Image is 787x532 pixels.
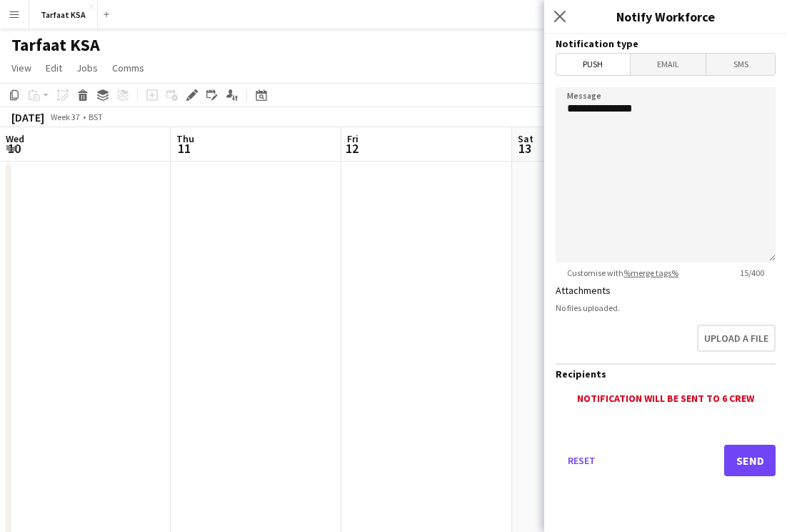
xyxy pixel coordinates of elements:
[46,61,62,74] span: Edit
[11,34,100,56] h1: Tarfaat KSA
[516,140,533,157] span: 13
[556,392,776,405] div: Notification will be sent to 6 crew
[106,59,150,77] a: Comms
[40,59,68,77] a: Edit
[556,302,776,313] div: No files uploaded.
[518,132,533,145] span: Sat
[47,112,83,122] span: Week 37
[728,267,776,278] span: 15 / 400
[556,445,607,476] button: Reset
[706,54,775,75] span: SMS
[556,284,611,297] label: Attachments
[345,140,359,157] span: 12
[556,368,776,380] h3: Recipients
[347,132,359,145] span: Fri
[556,267,690,278] span: Customise with
[71,59,104,77] a: Jobs
[556,54,630,75] span: Push
[112,61,144,74] span: Comms
[11,61,31,74] span: View
[89,112,103,122] div: BST
[76,61,98,74] span: Jobs
[556,37,776,50] h3: Notification type
[29,1,98,29] button: Tarfaat KSA
[11,110,44,124] div: [DATE]
[724,445,776,476] button: Send
[631,54,706,75] span: Email
[623,267,678,278] a: %merge tags%
[544,7,787,26] h3: Notify Workforce
[6,132,24,145] span: Wed
[176,132,194,145] span: Thu
[4,140,24,157] span: 10
[697,325,776,352] button: Upload a file
[6,59,37,77] a: View
[174,140,194,157] span: 11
